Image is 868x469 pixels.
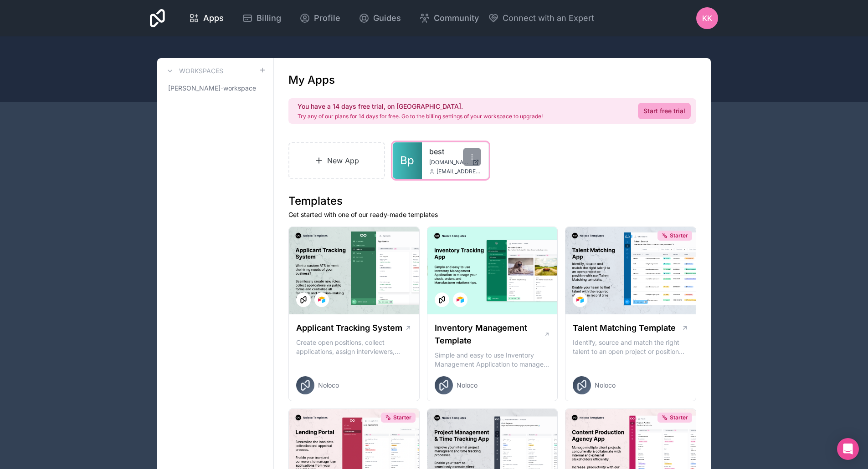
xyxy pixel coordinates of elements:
[351,8,408,28] a: Guides
[595,381,616,390] span: Noloco
[400,153,414,168] span: Bp
[318,296,325,303] img: Airtable Logo
[373,12,401,25] span: Guides
[296,338,412,356] p: Create open positions, collect applications, assign interviewers, centralise candidate feedback a...
[393,142,422,179] a: Bp
[164,66,223,76] a: Workspaces
[298,102,543,111] h2: You have a 14 days free trial, on [GEOGRAPHIC_DATA].
[573,322,676,334] h1: Talent Matching Template
[702,13,712,24] span: KK
[292,8,348,28] a: Profile
[288,194,696,208] h1: Templates
[503,12,594,25] span: Connect with an Expert
[168,84,256,93] span: [PERSON_NAME]-workspace
[318,381,339,390] span: Noloco
[203,12,224,25] span: Apps
[435,351,550,369] p: Simple and easy to use Inventory Management Application to manage your stock, orders and Manufact...
[235,8,288,28] a: Billing
[429,146,481,157] a: best
[837,438,859,460] div: Open Intercom Messenger
[488,12,594,25] button: Connect with an Expert
[670,414,688,421] span: Starter
[298,113,543,120] p: Try any of our plans for 14 days for free. Go to the billing settings of your workspace to upgrade!
[179,66,223,76] h3: Workspaces
[429,159,468,166] span: [DOMAIN_NAME]
[393,414,411,421] span: Starter
[288,142,385,179] a: New App
[437,168,481,175] span: [EMAIL_ADDRESS][DOMAIN_NAME]
[181,8,231,28] a: Apps
[576,296,584,303] img: Airtable Logo
[638,103,691,119] a: Start free trial
[164,80,266,96] a: [PERSON_NAME]-workspace
[288,210,696,219] p: Get started with one of our ready-made templates
[296,322,402,334] h1: Applicant Tracking System
[429,159,481,166] a: [DOMAIN_NAME]
[412,8,486,28] a: Community
[314,12,340,25] span: Profile
[434,12,479,25] span: Community
[435,322,544,347] h1: Inventory Management Template
[457,381,478,390] span: Noloco
[670,232,688,239] span: Starter
[457,296,464,303] img: Airtable Logo
[257,12,281,25] span: Billing
[288,73,335,87] h1: My Apps
[573,338,688,356] p: Identify, source and match the right talent to an open project or position with our Talent Matchi...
